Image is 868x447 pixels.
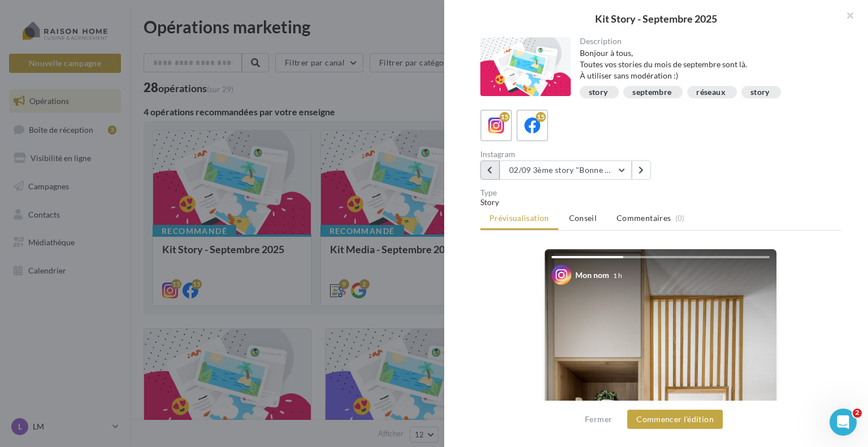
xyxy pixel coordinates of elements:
[480,189,841,197] div: Type
[480,150,656,158] div: Instagram
[750,88,770,97] div: story
[580,37,832,45] div: Description
[500,112,510,122] div: 15
[580,413,617,426] button: Fermer
[575,270,609,281] div: Mon nom
[853,409,862,418] span: 2
[675,214,685,223] span: (0)
[696,88,725,97] div: réseaux
[627,410,723,429] button: Commencer l'édition
[613,271,622,280] div: 1 h
[617,212,671,224] span: Commentaires
[632,88,671,97] div: septembre
[589,88,608,97] div: story
[536,112,546,122] div: 15
[830,409,857,436] iframe: Intercom live chat
[500,160,632,180] button: 02/09 3ème story "Bonne rentrée"
[580,47,832,81] div: Bonjour à tous, Toutes vos stories du mois de septembre sont là. À utiliser sans modération :)
[480,197,841,208] div: Story
[569,213,597,223] span: Conseil
[462,14,850,24] div: Kit Story - Septembre 2025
